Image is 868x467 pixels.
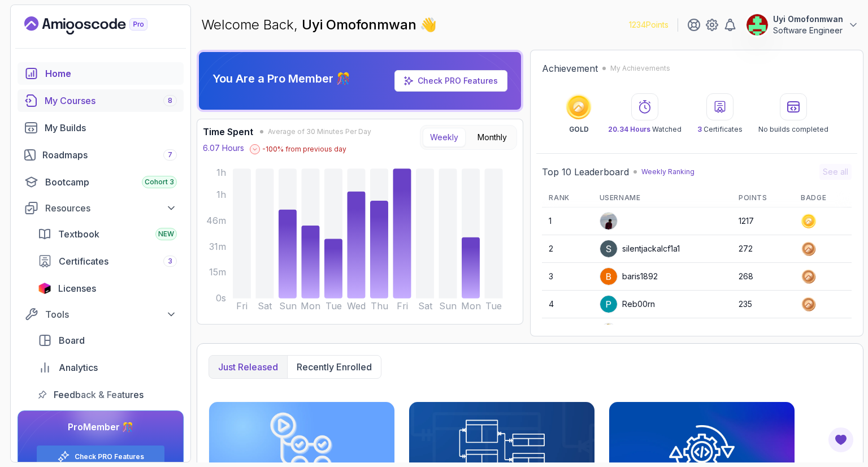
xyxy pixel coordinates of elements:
td: 1217 [732,207,794,235]
p: 1234 Points [629,19,669,31]
tspan: Thu [371,301,388,312]
tspan: Fri [236,301,248,312]
span: 👋 [418,14,439,36]
span: Textbook [58,227,99,241]
a: analytics [31,356,184,379]
a: Check PRO Features [75,452,144,461]
div: silentjackalcf1a1 [600,240,680,258]
div: NC [600,323,633,341]
button: Open Feedback Button [827,426,854,453]
td: 272 [732,235,794,263]
td: 3 [542,263,592,291]
p: Welcome Back, [201,16,437,34]
a: licenses [31,277,184,300]
a: courses [18,89,184,112]
div: Roadmaps [42,148,177,162]
button: See all [819,164,852,180]
button: Resources [18,198,184,218]
button: Just released [209,356,287,378]
span: 8 [168,96,172,105]
tspan: Mon [461,301,481,312]
button: user profile imageUyi OmofonmwanSoftware Engineer [746,14,859,36]
span: Analytics [59,361,98,374]
p: -100 % from previous day [262,145,346,154]
div: My Courses [45,94,177,107]
div: Reb00rn [600,295,655,313]
span: Cohort 3 [145,178,174,187]
span: Licenses [58,282,96,295]
a: board [31,329,184,352]
div: baris1892 [600,267,658,286]
a: roadmaps [18,144,184,166]
tspan: Tue [486,301,502,312]
td: 268 [732,263,794,291]
span: 7 [168,150,172,159]
button: Monthly [470,128,514,147]
tspan: 31m [209,241,226,252]
button: Recently enrolled [287,356,381,378]
tspan: Wed [347,301,366,312]
a: textbook [31,223,184,245]
td: 4 [542,291,592,318]
td: 2 [542,235,592,263]
div: Bootcamp [45,175,177,189]
div: Home [45,67,177,80]
button: Tools [18,304,184,325]
img: user profile image [600,240,617,257]
span: Uyi Omofonmwan [302,16,420,33]
div: Tools [45,308,177,321]
button: Weekly [423,128,466,147]
tspan: 46m [206,215,226,226]
th: Points [732,189,794,207]
p: Just released [218,360,278,374]
tspan: Sun [279,301,297,312]
th: Rank [542,189,592,207]
tspan: Tue [325,301,342,312]
tspan: Sat [418,301,433,312]
th: Username [593,189,732,207]
div: Resources [45,201,177,215]
span: 20.34 Hours [608,125,650,133]
tspan: Mon [301,301,320,312]
a: feedback [31,383,184,406]
tspan: Sun [440,301,457,312]
p: Watched [608,125,682,134]
span: Certificates [59,254,108,268]
span: Feedback & Features [54,388,144,401]
p: Weekly Ranking [641,167,695,176]
th: Badge [794,189,852,207]
span: Average of 30 Minutes Per Day [268,127,371,136]
a: Check PRO Features [394,70,507,92]
tspan: 0s [216,293,226,304]
p: Uyi Omofonmwan [773,14,843,25]
tspan: 15m [209,267,226,278]
img: user profile image [600,296,617,313]
td: 235 [732,291,794,318]
p: No builds completed [758,125,828,134]
h2: Achievement [542,62,598,75]
p: Certificates [697,125,743,134]
a: Check PRO Features [418,76,498,85]
span: Board [59,334,85,347]
img: user profile image [747,14,768,36]
img: user profile image [600,323,617,340]
p: My Achievements [610,64,670,73]
p: GOLD [569,125,589,134]
h3: Time Spent [203,125,253,139]
span: 3 [168,257,172,266]
h2: Top 10 Leaderboard [542,165,629,179]
a: bootcamp [18,171,184,193]
td: 5 [542,318,592,346]
img: user profile image [600,213,617,230]
p: You Are a Pro Member 🎊 [212,71,350,87]
td: 209 [732,318,794,346]
tspan: 1h [216,167,226,178]
div: My Builds [45,121,177,135]
a: certificates [31,250,184,273]
tspan: 1h [216,189,226,200]
tspan: Sat [258,301,272,312]
p: Software Engineer [773,25,843,36]
img: user profile image [600,268,617,285]
a: home [18,62,184,85]
a: builds [18,116,184,139]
